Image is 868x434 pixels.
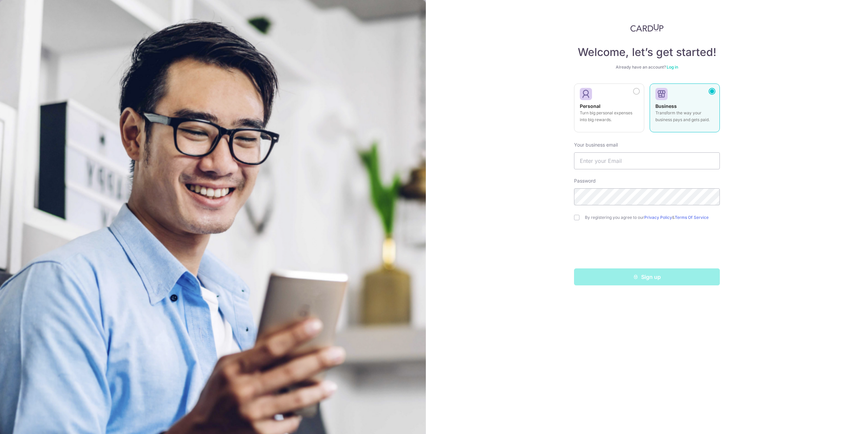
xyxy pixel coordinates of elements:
[655,110,714,123] p: Transform the way your business pays and gets paid.
[655,103,677,109] strong: Business
[667,64,678,70] a: Log in
[650,83,720,136] a: Business Transform the way your business pays and gets paid.
[574,177,596,184] label: Password
[585,215,720,220] label: By registering you agree to our &
[574,141,618,148] label: Your business email
[644,215,672,220] a: Privacy Policy
[675,215,709,220] a: Terms Of Service
[574,64,720,70] div: Already have an account?
[574,83,644,136] a: Personal Turn big personal expenses into big rewards.
[580,103,600,109] strong: Personal
[595,234,698,260] iframe: reCAPTCHA
[580,110,638,123] p: Turn big personal expenses into big rewards.
[574,152,720,169] input: Enter your Email
[630,24,664,32] img: CardUp Logo
[574,45,720,59] h4: Welcome, let’s get started!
